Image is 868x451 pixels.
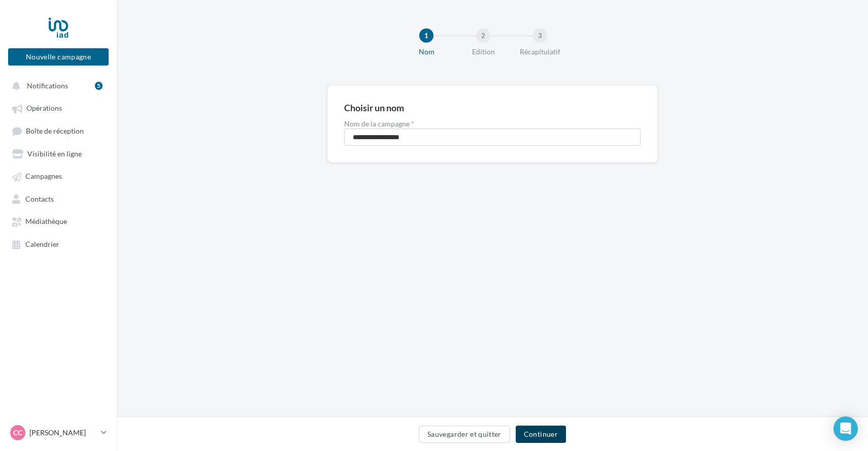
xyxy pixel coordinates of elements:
[516,426,566,443] button: Continuer
[419,426,510,443] button: Sauvegarder et quitter
[29,428,97,438] p: [PERSON_NAME]
[833,416,858,441] div: Open Intercom Messenger
[6,212,111,230] a: Médiathèque
[8,423,109,442] a: CC [PERSON_NAME]
[25,240,59,248] span: Calendrier
[13,428,22,438] span: CC
[6,167,111,185] a: Campagnes
[533,28,547,43] div: 3
[6,235,111,253] a: Calendrier
[25,172,62,181] span: Campagnes
[26,104,62,113] span: Opérations
[6,121,111,140] a: Boîte de réception
[451,47,516,57] div: Edition
[419,28,433,43] div: 1
[26,126,84,135] span: Boîte de réception
[25,217,67,226] span: Médiathèque
[476,28,490,43] div: 2
[95,82,103,90] div: 5
[6,76,107,94] button: Notifications 5
[344,120,641,127] label: Nom de la campagne *
[8,48,109,66] button: Nouvelle campagne
[27,149,82,158] span: Visibilité en ligne
[394,47,459,57] div: Nom
[344,103,404,112] div: Choisir un nom
[6,99,111,117] a: Opérations
[27,81,68,90] span: Notifications
[508,47,573,57] div: Récapitulatif
[25,195,54,203] span: Contacts
[6,144,111,163] a: Visibilité en ligne
[6,189,111,208] a: Contacts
